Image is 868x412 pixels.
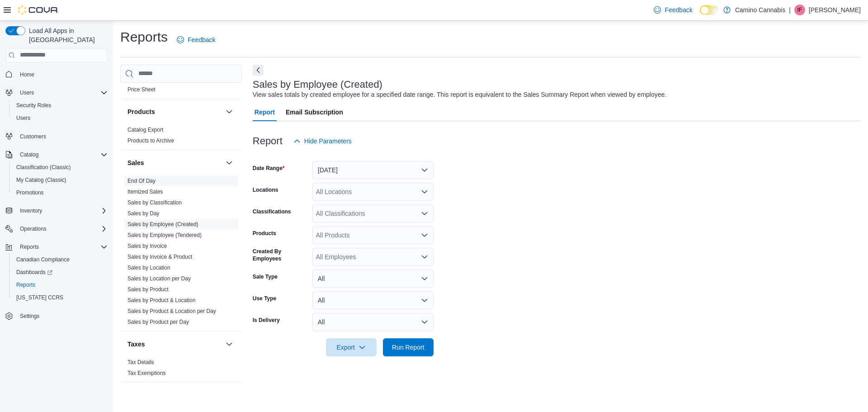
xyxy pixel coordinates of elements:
[127,319,189,325] a: Sales by Product per Day
[16,294,63,301] span: [US_STATE] CCRS
[127,210,160,217] span: Sales by Day
[312,291,434,309] button: All
[127,340,145,349] h3: Taxes
[9,174,111,186] button: My Catalog (Classic)
[665,5,692,14] span: Feedback
[127,188,163,195] span: Itemized Sales
[127,107,155,116] h3: Products
[253,208,291,215] label: Classifications
[120,28,168,46] h1: Reports
[421,232,428,239] button: Open list of options
[13,100,108,111] span: Security Roles
[127,254,192,260] a: Sales by Invoice & Product
[253,273,278,280] label: Sale Type
[253,295,276,302] label: Use Type
[127,359,154,365] a: Tax Details
[9,99,111,112] button: Security Roles
[16,114,30,122] span: Users
[127,369,166,377] span: Tax Exemptions
[2,148,111,161] button: Catalog
[127,308,216,314] a: Sales by Product & Location per Day
[312,161,434,179] button: [DATE]
[16,149,108,160] span: Catalog
[9,291,111,304] button: [US_STATE] CCRS
[253,230,276,237] label: Products
[13,292,67,303] a: [US_STATE] CCRS
[16,131,108,142] span: Customers
[312,313,434,331] button: All
[9,279,111,291] button: Reports
[127,242,167,250] span: Sales by Invoice
[127,297,196,304] span: Sales by Product & Location
[224,339,235,350] button: Taxes
[9,161,111,174] button: Classification (Classic)
[2,130,111,143] button: Customers
[16,87,38,98] button: Users
[326,338,377,356] button: Export
[13,279,39,290] a: Reports
[13,254,108,265] span: Canadian Compliance
[16,242,108,252] span: Reports
[16,223,108,234] span: Operations
[127,264,170,271] span: Sales by Location
[286,103,343,121] span: Email Subscription
[735,5,785,15] p: Camino Cannabis
[20,313,39,320] span: Settings
[13,162,75,173] a: Classification (Classic)
[224,106,235,117] button: Products
[253,90,666,99] div: View sales totals by created employee for a specified date range. This report is equivalent to th...
[16,189,44,196] span: Promotions
[127,178,156,184] a: End Of Day
[13,267,56,278] a: Dashboards
[120,175,242,331] div: Sales
[127,177,156,185] span: End Of Day
[127,221,198,227] a: Sales by Employee (Created)
[9,253,111,266] button: Canadian Compliance
[650,1,696,19] a: Feedback
[127,221,198,228] span: Sales by Employee (Created)
[2,223,111,235] button: Operations
[255,103,275,121] span: Report
[120,84,242,99] div: Pricing
[20,225,47,232] span: Operations
[789,5,791,15] p: |
[13,254,73,265] a: Canadian Compliance
[127,86,156,93] span: Price Sheet
[127,127,163,133] a: Catalog Export
[2,241,111,253] button: Reports
[331,338,371,356] span: Export
[9,186,111,199] button: Promotions
[2,204,111,217] button: Inventory
[16,69,108,80] span: Home
[127,275,191,282] span: Sales by Location per Day
[312,270,434,288] button: All
[2,86,111,99] button: Users
[20,207,42,214] span: Inventory
[127,243,167,249] a: Sales by Invoice
[173,31,219,49] a: Feedback
[18,5,59,14] img: Cova
[16,131,50,142] a: Customers
[421,188,428,195] button: Open list of options
[16,205,108,216] span: Inventory
[16,242,42,252] button: Reports
[127,253,192,260] span: Sales by Invoice & Product
[20,243,39,251] span: Reports
[16,176,66,184] span: My Catalog (Classic)
[20,151,38,158] span: Catalog
[127,359,154,366] span: Tax Details
[127,318,189,326] span: Sales by Product per Day
[797,5,802,15] span: IF
[127,137,174,144] a: Products to Archive
[16,310,108,322] span: Settings
[16,149,42,160] button: Catalog
[13,175,108,185] span: My Catalog (Classic)
[5,64,108,346] nav: Complex example
[127,275,191,282] a: Sales by Location per Day
[421,253,428,260] button: Open list of options
[16,69,38,80] a: Home
[120,124,242,150] div: Products
[253,65,264,76] button: Next
[383,338,434,356] button: Run Report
